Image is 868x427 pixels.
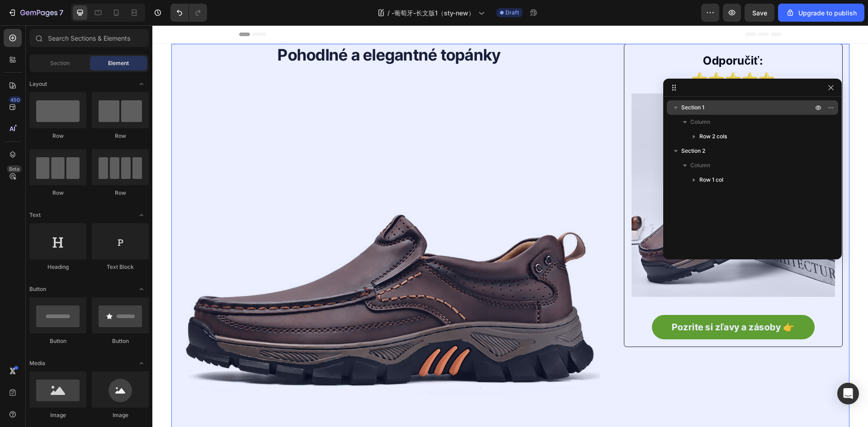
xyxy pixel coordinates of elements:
[681,103,704,112] span: Section 1
[690,117,710,127] span: Column
[29,211,41,219] span: Text
[134,77,149,91] span: Toggle open
[134,282,149,296] span: Toggle open
[519,296,642,307] strong: Pozrite si zľavy a zásoby 👉
[29,189,86,197] div: Row
[92,263,149,271] div: Text Block
[92,132,149,140] div: Row
[505,9,519,17] span: Draft
[29,132,86,140] div: Row
[7,165,22,173] div: Beta
[745,4,774,22] button: Save
[479,68,682,271] img: -2-9_1800x.jpg
[29,80,47,88] span: Layout
[387,8,390,18] span: /
[92,189,149,197] div: Row
[134,356,149,371] span: Toggle open
[681,146,705,155] span: Section 2
[778,4,864,22] button: Upgrade to publish
[500,290,662,314] a: Pozrite si zľavy a zásoby 👉
[786,8,857,18] div: Upgrade to publish
[170,4,207,22] div: Undo/Redo
[29,263,86,271] div: Heading
[392,8,475,18] span: -葡萄牙-长文版1（sty-new）
[29,29,149,47] input: Search Sections & Elements
[108,59,129,67] span: Element
[152,25,868,427] iframe: Design area
[551,28,611,42] strong: Odporučiť:
[837,383,859,404] div: Open Intercom Messenger
[92,337,149,345] div: Button
[50,59,70,67] span: Section
[29,337,86,345] div: Button
[29,411,86,419] div: Image
[29,285,46,293] span: Button
[9,96,22,103] div: 450
[539,47,623,61] strong: ⭐⭐⭐⭐⭐
[699,132,727,141] span: Row 2 cols
[59,7,63,18] p: 7
[134,208,149,222] span: Toggle open
[92,411,149,419] div: Image
[699,175,723,184] span: Row 1 col
[690,161,710,170] span: Column
[4,4,67,22] button: 7
[752,9,767,17] span: Save
[29,359,45,367] span: Media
